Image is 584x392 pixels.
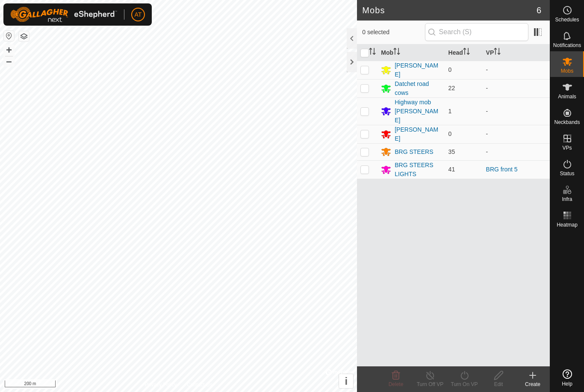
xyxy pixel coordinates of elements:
a: Help [550,366,584,390]
a: BRG front 5 [486,166,518,173]
span: 0 [448,66,452,73]
span: Help [562,381,572,386]
p-sorticon: Activate to sort [494,49,501,56]
span: 22 [448,85,455,91]
th: Head [445,44,483,61]
span: 1 [448,108,452,115]
span: Animals [558,94,576,99]
div: Highway mob [PERSON_NAME] [395,98,441,125]
td: - [483,97,550,125]
span: Heatmap [557,222,578,227]
span: Mobs [561,68,573,74]
span: 0 [448,130,452,137]
p-sorticon: Activate to sort [463,49,470,56]
div: [PERSON_NAME] [395,61,441,79]
div: Turn On VP [447,380,481,388]
span: Delete [389,381,404,387]
div: [PERSON_NAME] [395,125,441,143]
img: Gallagher Logo [10,7,117,22]
button: + [4,45,14,55]
div: Datchet road cows [395,80,441,97]
div: BRG STEERS LIGHTS [395,161,441,179]
span: VPs [562,145,572,150]
button: Reset Map [4,31,14,41]
p-sorticon: Activate to sort [369,49,376,56]
div: BRG STEERS [395,147,433,156]
a: Privacy Policy [145,381,177,389]
td: - [483,79,550,97]
span: 35 [448,148,455,155]
a: Contact Us [187,381,212,389]
span: Status [560,171,574,176]
td: - [483,143,550,160]
span: 6 [537,4,541,17]
td: - [483,125,550,143]
input: Search (S) [425,23,528,41]
span: 0 selected [362,28,425,37]
th: VP [483,44,550,61]
span: Notifications [553,43,581,48]
th: Mob [378,44,445,61]
td: - [483,61,550,79]
h2: Mobs [362,5,537,15]
span: i [345,375,348,387]
span: Infra [562,197,572,202]
span: AT [135,10,142,19]
span: Neckbands [554,120,580,125]
span: 41 [448,166,455,173]
span: Schedules [555,17,579,22]
button: Map Layers [19,31,29,41]
div: Create [516,380,550,388]
button: i [339,374,353,388]
div: Turn Off VP [413,380,447,388]
p-sorticon: Activate to sort [393,49,400,56]
button: – [4,56,14,66]
div: Edit [481,380,516,388]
